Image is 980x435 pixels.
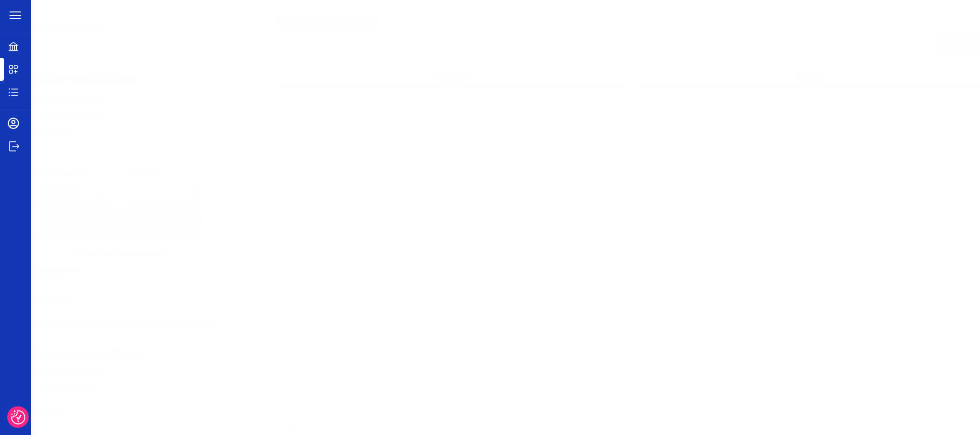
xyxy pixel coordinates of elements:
[261,29,365,36] span: Actualización automática cada 2 minutos
[50,169,107,177] span: Tasa de cambio
[152,25,216,36] span: PE /Dolar:
[50,348,158,361] h3: Quiero comprar dólares
[50,298,219,309] p: U$D/400.5
[50,248,219,260] p: Información a tener en cuenta
[782,71,807,84] p: Venta
[50,289,104,296] span: Valor total a transferir
[50,129,219,140] span: Cantidad
[928,40,965,52] p: Actualizar
[11,410,25,424] img: Revisit consent button
[108,215,161,227] span: Publicar oferta
[50,73,151,86] h3: Quiero vender dólares
[197,191,202,199] span: h.
[50,266,102,273] span: "Tarifa Betriax 0.2%"
[269,420,285,435] button: page 1
[50,94,219,105] span: Red casa de cambio
[54,211,215,231] button: Publicar oferta
[250,420,980,435] nav: pagination navigation
[50,275,219,286] p: U$D/0.5
[50,403,219,415] span: Cantidad
[417,71,453,84] p: Compra
[189,25,217,36] span: $ 3.4726
[262,11,364,29] h2: Ofertas activas
[50,369,219,380] span: Red casa de cambio
[925,36,969,55] button: Actualizar
[142,169,174,177] span: Vigencia
[11,410,25,424] button: Preferencias de consentimiento
[53,23,124,38] h3: Crear ofertas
